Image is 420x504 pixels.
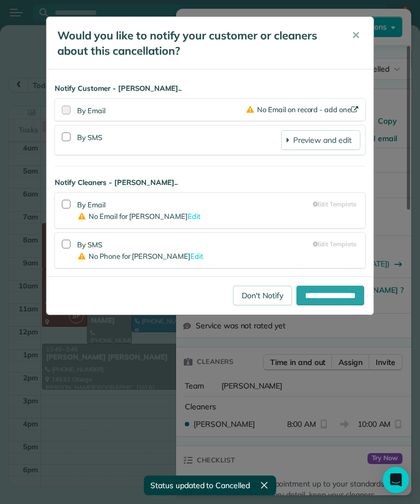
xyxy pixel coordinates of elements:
strong: Notify Cleaners - [PERSON_NAME].. [55,177,365,188]
div: By Email [77,198,313,223]
a: Preview and edit [281,130,360,150]
strong: Notify Customer - [PERSON_NAME].. [55,83,365,94]
a: Edit Template [313,240,357,249]
a: Edit Template [313,200,357,209]
h5: Would you like to notify your customer or cleaners about this cancellation? [57,28,336,59]
div: No Email for [PERSON_NAME] [77,210,313,223]
div: No Phone for [PERSON_NAME] [77,250,313,263]
a: No Email on record - add one [247,105,360,114]
div: By SMS [77,237,313,263]
span: Status updated to Cancelled [150,480,250,491]
a: Don't Notify [233,286,292,305]
span: ✕ [352,29,360,42]
div: By Email [77,106,247,117]
a: Edit [188,212,201,221]
div: Open Intercom Messenger [383,467,409,493]
a: Edit [190,252,203,260]
div: By SMS [77,130,281,150]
